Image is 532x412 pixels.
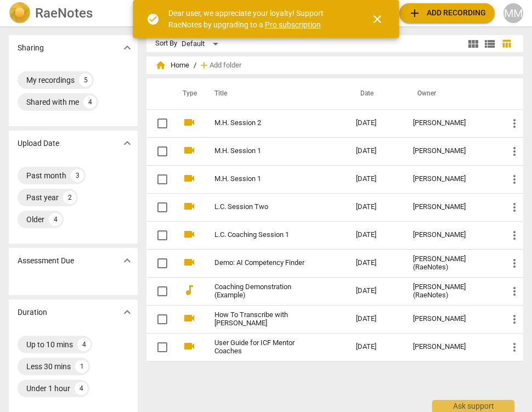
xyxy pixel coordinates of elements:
div: My recordings [26,75,75,86]
a: M.H. Session 2 [214,119,317,127]
a: Coaching Demonstration (Example) [214,283,317,300]
h2: RaeNotes [35,5,93,21]
span: more_vert [508,117,521,130]
div: Sort By [155,39,177,48]
div: [PERSON_NAME] [413,119,490,127]
button: Show more [119,39,135,56]
span: videocam [183,312,196,325]
span: more_vert [508,201,521,214]
a: How To Transcribe with [PERSON_NAME] [214,311,317,328]
span: view_module [467,37,480,50]
span: videocam [183,228,196,241]
a: User Guide for ICF Mentor Coaches [214,339,317,355]
span: expand_more [121,137,134,150]
button: Show more [119,135,135,151]
span: Add recording [408,7,486,20]
td: [DATE] [347,193,404,221]
a: LogoRaeNotes [9,2,135,24]
span: audiotrack [183,284,196,297]
div: [PERSON_NAME] (RaeNotes) [413,255,490,272]
p: Assessment Due [18,255,74,267]
span: close [371,13,384,26]
span: expand_more [121,306,134,319]
div: [PERSON_NAME] [413,203,490,211]
button: MM [503,3,523,23]
div: Less 30 mins [26,361,71,372]
img: Logo [9,2,31,24]
td: [DATE] [347,137,404,165]
span: add [199,60,210,71]
div: Ask support [432,400,514,412]
a: Demo: AI Competency Finder [214,259,317,267]
span: videocam [183,144,196,157]
td: [DATE] [347,305,404,333]
td: [DATE] [347,221,404,249]
span: more_vert [508,229,521,242]
button: Show more [119,304,135,320]
span: more_vert [508,257,521,270]
span: add [408,7,421,20]
span: table_chart [501,38,512,49]
span: more_vert [508,341,521,354]
div: 3 [71,169,84,182]
td: [DATE] [347,165,404,193]
span: Home [155,60,189,71]
th: Date [347,78,404,109]
div: 4 [83,95,97,109]
span: videocam [183,200,196,213]
div: Under 1 hour [26,383,70,394]
a: M.H. Session 1 [214,175,317,183]
button: List view [482,36,498,52]
a: M.H. Session 1 [214,147,317,155]
th: Title [201,78,348,109]
div: 4 [49,213,62,226]
a: L.C. Session Two [214,203,317,211]
td: [DATE] [347,109,404,137]
div: Dear user, we appreciate your loyalty! Support RaeNotes by upgrading to a [168,8,351,30]
a: L.C. Coaching Session 1 [214,231,317,239]
span: view_list [483,37,496,50]
div: Older [26,214,44,225]
span: videocam [183,256,196,269]
p: Sharing [18,42,44,54]
div: Shared with me [26,97,79,108]
div: [PERSON_NAME] [413,315,490,323]
th: Type [174,78,201,109]
a: Pro subscription [265,20,321,29]
div: Past month [26,170,66,181]
button: Close [364,6,390,32]
p: Upload Date [18,138,59,149]
span: videocam [183,116,196,129]
span: videocam [183,172,196,185]
div: 4 [77,338,90,351]
div: 2 [63,191,76,204]
div: Past year [26,192,59,203]
button: Table view [498,36,514,52]
div: 4 [75,382,88,395]
div: Default [182,35,222,53]
span: more_vert [508,145,521,158]
span: check_circle [146,13,160,26]
span: more_vert [508,285,521,298]
div: [PERSON_NAME] [413,147,490,155]
td: [DATE] [347,333,404,361]
span: expand_more [121,254,134,267]
div: [PERSON_NAME] [413,231,490,239]
div: Up to 10 mins [26,339,73,350]
div: 5 [79,74,92,87]
div: [PERSON_NAME] [413,343,490,351]
td: [DATE] [347,249,404,277]
button: Show more [119,252,135,269]
span: more_vert [508,313,521,326]
button: Tile view [465,36,482,52]
span: Add folder [210,61,241,70]
div: [PERSON_NAME] [413,175,490,183]
span: home [155,60,166,71]
button: Upload [399,3,495,23]
th: Owner [404,78,499,109]
span: videocam [183,340,196,353]
p: Duration [18,307,47,318]
span: expand_more [121,41,134,54]
span: / [194,61,196,70]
